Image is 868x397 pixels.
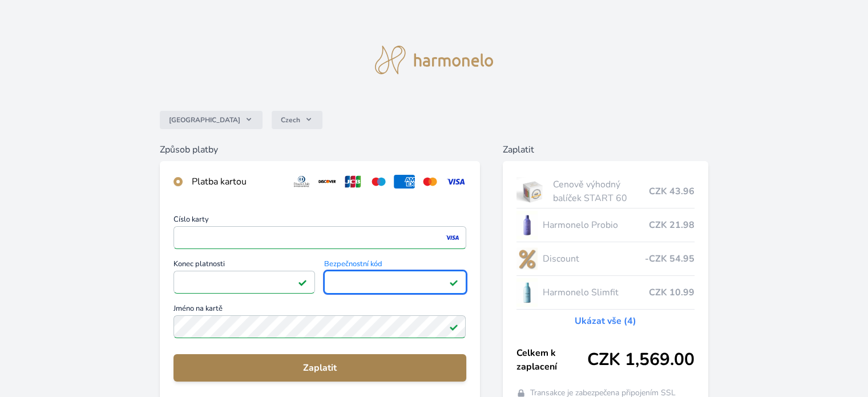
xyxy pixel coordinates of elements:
img: SLIMFIT_se_stinem_x-lo.jpg [516,278,538,307]
span: Harmonelo Slimfit [542,286,648,299]
img: amex.svg [394,175,415,189]
span: -CZK 54.95 [645,252,695,266]
span: Czech [281,115,300,125]
img: discount-lo.png [516,244,538,273]
img: diners.svg [291,175,312,189]
img: CLEAN_PROBIO_se_stinem_x-lo.jpg [516,211,538,239]
span: CZK 1,569.00 [587,350,695,370]
img: visa.svg [445,175,466,189]
button: Czech [272,111,322,129]
img: start.jpg [516,177,549,206]
img: discover.svg [317,175,338,189]
span: [GEOGRAPHIC_DATA] [169,115,240,125]
iframe: Iframe pro bezpečnostní kód [329,274,461,290]
iframe: Iframe pro číslo karty [179,230,461,246]
h6: Způsob platby [160,143,479,157]
span: Číslo karty [173,216,466,226]
span: CZK 10.99 [649,286,695,299]
button: [GEOGRAPHIC_DATA] [160,111,263,129]
span: CZK 21.98 [649,218,695,232]
button: Zaplatit [173,354,466,382]
span: Konec platnosti [173,260,315,271]
span: Cenově výhodný balíček START 60 [553,178,648,205]
span: Celkem k zaplacení [516,346,587,374]
span: Discount [542,252,644,266]
img: logo.svg [375,46,494,74]
img: jcb.svg [342,175,364,189]
img: Platné pole [298,278,307,287]
img: Platné pole [449,278,458,287]
span: Jméno na kartě [173,305,466,315]
span: Bezpečnostní kód [324,260,466,271]
a: Ukázat vše (4) [575,314,636,328]
img: mc.svg [419,175,441,189]
span: Zaplatit [183,361,457,375]
img: Platné pole [449,322,458,331]
img: visa [445,232,460,243]
img: maestro.svg [368,175,389,189]
span: Harmonelo Probio [542,218,648,232]
div: Platba kartou [192,175,282,189]
h6: Zaplatit [503,143,708,157]
iframe: Iframe pro datum vypršení platnosti [179,274,310,290]
input: Jméno na kartěPlatné pole [173,315,466,338]
span: CZK 43.96 [649,185,695,198]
